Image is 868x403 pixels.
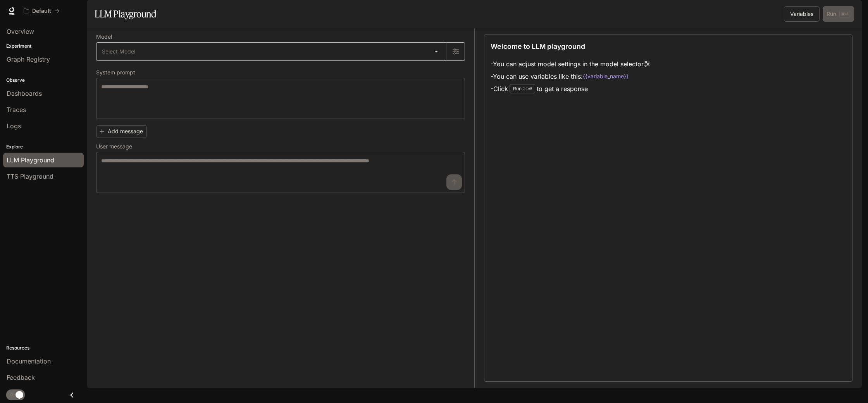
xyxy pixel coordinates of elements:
div: Run [510,84,535,93]
h1: LLM Playground [95,6,156,22]
p: User message [96,144,132,149]
li: - You can use variables like this: [491,70,650,83]
p: Model [96,34,112,40]
code: {{variable_name}} [583,72,629,80]
span: Select Model [102,48,135,55]
li: - Click to get a response [491,83,650,95]
button: All workspaces [20,3,63,19]
div: Select Model [96,43,446,60]
li: - You can adjust model settings in the model selector [491,58,650,70]
p: Welcome to LLM playground [491,41,585,52]
p: Default [32,8,51,14]
button: Add message [96,125,147,138]
button: Variables [784,6,820,22]
p: System prompt [96,70,135,75]
p: ⌘⏎ [523,86,532,91]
